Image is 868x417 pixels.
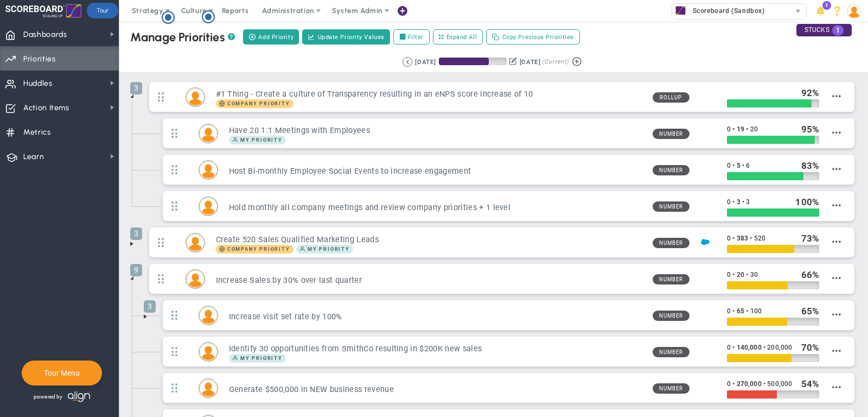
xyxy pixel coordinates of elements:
[229,384,644,395] h3: Generate $500,000 in NEW business revenue
[653,383,690,394] span: Number
[229,344,644,354] h3: Identify 30 opportunities from SmithCo resulting in $200K new sales
[229,312,644,322] h3: Increase visit set rate by 100%
[403,57,412,67] button: Go to previous period
[746,271,748,279] span: •
[243,29,299,45] button: Add Priority
[801,378,820,390] div: %
[653,129,690,139] span: Number
[332,7,382,15] span: System Admin
[763,380,765,388] span: •
[199,124,218,143] div: Hannah Dogru
[23,97,69,119] span: Action Items
[216,245,293,254] span: Company Priority
[801,87,820,99] div: %
[750,125,758,133] span: 20
[767,344,792,351] span: 200,000
[750,271,758,279] span: 30
[229,354,286,363] span: My Priority
[486,29,580,45] button: Copy Previous Priorities
[296,245,353,254] span: My Priority
[415,57,436,67] div: [DATE]
[130,30,235,45] div: Manage Priorities
[746,125,748,133] span: •
[433,29,483,45] button: Expand All
[801,342,812,353] span: 70
[795,196,819,208] div: %
[727,235,731,242] span: 0
[302,29,390,45] button: Update Priority Values
[130,228,142,240] span: 3
[767,380,792,388] span: 500,000
[446,33,477,42] span: Expand All
[727,162,731,169] span: 0
[742,162,744,169] span: •
[796,24,852,36] div: STUCKS
[258,33,293,42] span: Add Priority
[439,58,507,65] div: Period Progress: 74% Day 67 of 90 with 23 remaining.
[727,198,731,206] span: 0
[186,87,205,107] div: Mark Collins
[727,344,731,351] span: 0
[801,306,812,317] span: 65
[763,344,765,351] span: •
[801,160,820,172] div: %
[737,198,741,206] span: 3
[687,4,765,18] span: Scoreboard (Sandbox)
[240,356,283,361] span: My Priority
[186,270,205,288] img: Katie Williams
[502,33,574,42] span: Copy Previous Priorities
[186,269,205,289] div: Katie Williams
[199,160,218,180] div: Jane Wilson
[318,33,385,42] span: Update Priority Values
[181,7,207,15] span: Culture
[653,274,690,285] span: Number
[790,4,806,19] span: select
[732,235,735,242] span: •
[542,57,568,67] span: (Current)
[41,368,83,378] button: Tour Menu
[229,166,644,176] h3: Host Bi-monthly Employee Social Events to increase engagement
[737,162,741,169] span: 5
[653,238,690,248] span: Number
[727,271,731,279] span: 0
[750,307,762,315] span: 100
[199,306,218,325] img: Jane Wilson
[801,342,820,353] div: %
[229,125,644,136] h3: Have 20 1:1 Meetings with Employees
[199,378,218,398] div: Jane Wilson
[701,238,710,247] img: Salesforce Enabled<br />Sandbox: Quarterly Leads and Opportunities
[801,269,812,280] span: 66
[227,101,290,106] span: Company Priority
[746,307,748,315] span: •
[199,197,218,216] div: Tom Johnson
[216,89,644,99] h3: #1 Thing - Create a culture of Transparency resulting in an eNPS score increase of 10
[186,233,205,252] div: Hannah Dogru
[746,198,750,206] span: 3
[653,347,690,357] span: Number
[737,271,744,279] span: 20
[199,342,218,362] div: Hannah Dogru
[653,92,690,103] span: Rollup
[801,232,820,244] div: %
[801,233,812,244] span: 73
[199,379,218,397] img: Jane Wilson
[801,378,812,389] span: 54
[801,124,812,135] span: 95
[23,121,51,144] span: Metrics
[801,269,820,281] div: %
[847,4,861,18] img: 193898.Person.photo
[732,271,735,279] span: •
[130,82,142,94] span: 3
[732,162,735,169] span: •
[199,124,218,143] img: Hannah Dogru
[737,125,744,133] span: 19
[732,344,735,351] span: •
[520,57,540,67] div: [DATE]
[742,198,744,206] span: •
[240,137,283,143] span: My Priority
[23,23,67,46] span: Dashboards
[22,388,137,405] div: Powered by Align
[199,161,218,179] img: Jane Wilson
[795,197,812,207] span: 100
[199,306,218,325] div: Jane Wilson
